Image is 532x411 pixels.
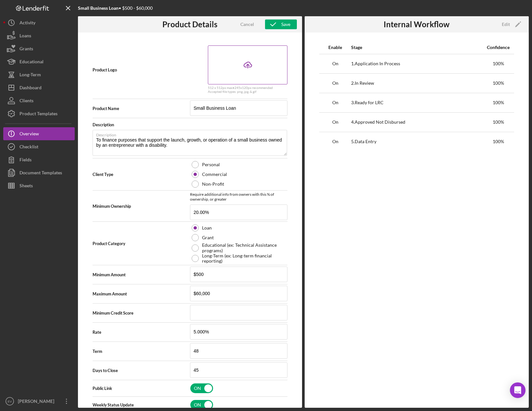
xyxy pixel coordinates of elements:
div: Open Intercom Messenger [510,382,526,398]
td: 4 . Approved Not Disbursed [351,112,482,132]
label: Personal [202,162,220,167]
div: Activity [19,16,35,31]
td: On [319,93,351,112]
button: Save [265,19,297,29]
span: Weekly Status Update [93,402,190,407]
td: 3 . Ready for LRC [351,93,482,112]
div: Accepted file types: png, jpg, & gif [208,90,287,94]
div: Clients [19,94,33,109]
div: Edit [502,19,510,29]
div: Cancel [240,19,254,29]
h3: Internal Workflow [384,20,450,29]
h3: Product Details [162,20,217,29]
div: Sheets [19,179,33,194]
span: Rate [93,330,190,335]
span: Description [93,122,114,127]
button: Product Templates [3,107,75,120]
button: Educational [3,55,75,68]
span: Term [93,349,190,354]
td: On [319,54,351,73]
div: Long-Term [19,68,41,83]
button: Checklist [3,140,75,153]
button: Sheets [3,179,75,192]
td: 100 % [482,93,514,112]
th: Enable [319,41,351,54]
div: Loans [19,29,31,44]
td: On [319,112,351,132]
label: Non-Profit [202,181,224,187]
div: Product Templates [19,107,57,122]
div: Save [281,19,290,29]
span: Days to Close [93,368,190,373]
label: Long-Term (ex: Long-term financial reporting) [202,253,286,264]
td: 100 % [482,112,514,132]
span: Product Category [93,241,190,246]
label: Description [96,130,287,137]
div: 512 x 512px max • 245 x 120 px recommended [208,86,287,90]
b: Small Business Loan [78,5,119,11]
div: Checklist [19,140,38,155]
text: EV [8,400,12,403]
td: 2 . In Review [351,73,482,93]
label: Grant [202,235,214,240]
button: Long-Term [3,68,75,81]
button: Loans [3,29,75,42]
td: 1 . Application In Process [351,54,482,73]
div: • $500 - $60,000 [78,6,153,11]
span: Public Link [93,386,190,391]
span: Client Type [93,172,190,177]
button: Document Templates [3,166,75,179]
button: Overview [3,127,75,140]
th: Confidence [482,41,514,54]
td: 100 % [482,73,514,93]
div: Educational [19,55,44,70]
div: [PERSON_NAME] [16,395,58,409]
span: Minimum Credit Score [93,310,190,316]
label: Educational (ex: Technical Assistance programs) [202,243,286,253]
label: Loan [202,225,212,230]
button: Edit [498,19,524,29]
div: Overview [19,127,39,142]
button: Clients [3,94,75,107]
th: Stage [351,41,482,54]
span: Minimum Amount [93,272,190,277]
div: Grants [19,42,33,57]
td: 100 % [482,54,514,73]
button: Dashboard [3,81,75,94]
button: Grants [3,42,75,55]
div: Dashboard [19,81,42,96]
label: Commercial [202,172,227,177]
button: Cancel [231,19,263,29]
td: On [319,132,351,151]
div: Document Templates [19,166,62,181]
button: Activity [3,16,75,29]
td: On [319,73,351,93]
span: Minimum Ownership [93,204,190,209]
div: Require additional info from owners with this % of ownership, or greater [190,192,287,202]
button: Fields [3,153,75,166]
td: 100 % [482,132,514,151]
span: Maximum Amount [93,291,190,296]
span: Product Logo [93,67,190,72]
span: Product Name [93,106,190,111]
td: 5 . Data Entry [351,132,482,151]
textarea: To finance purposes that support the launch, growth, or operation of a small business owned by an... [93,130,287,156]
button: EV[PERSON_NAME] [3,395,75,408]
div: Fields [19,153,32,168]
